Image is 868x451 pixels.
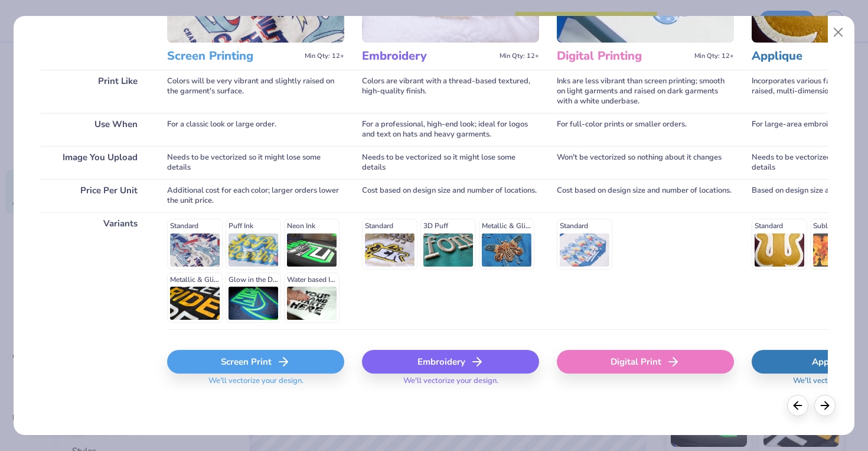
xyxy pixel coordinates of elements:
span: Min Qty: 12+ [500,52,539,60]
div: Colors are vibrant with a thread-based textured, high-quality finish. [362,70,539,113]
span: Min Qty: 12+ [694,52,734,60]
div: Won't be vectorized so nothing about it changes [557,146,734,179]
h3: Digital Printing [557,48,690,64]
div: Needs to be vectorized so it might lose some details [167,146,344,179]
div: For a classic look or large order. [167,113,344,146]
div: Image You Upload [40,146,149,179]
div: Needs to be vectorized so it might lose some details [362,146,539,179]
button: Close [827,21,850,44]
div: Inks are less vibrant than screen printing; smooth on light garments and raised on dark garments ... [557,70,734,113]
div: Additional cost for each color; larger orders lower the unit price. [167,179,344,212]
div: Use When [40,113,149,146]
span: Min Qty: 12+ [305,52,344,60]
div: Price Per Unit [40,179,149,212]
div: Print Like [40,70,149,113]
div: Digital Print [557,350,734,374]
div: Cost based on design size and number of locations. [557,179,734,212]
div: Cost based on design size and number of locations. [362,179,539,212]
div: For a professional, high-end look; ideal for logos and text on hats and heavy garments. [362,113,539,146]
h3: Embroidery [362,48,495,64]
h3: Screen Printing [167,48,300,64]
div: Colors will be very vibrant and slightly raised on the garment's surface. [167,70,344,113]
div: Embroidery [362,350,539,374]
div: For full-color prints or smaller orders. [557,113,734,146]
div: Variants [40,212,149,329]
span: We'll vectorize your design. [399,376,503,393]
div: Screen Print [167,350,344,374]
span: We'll vectorize your design. [204,376,308,393]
